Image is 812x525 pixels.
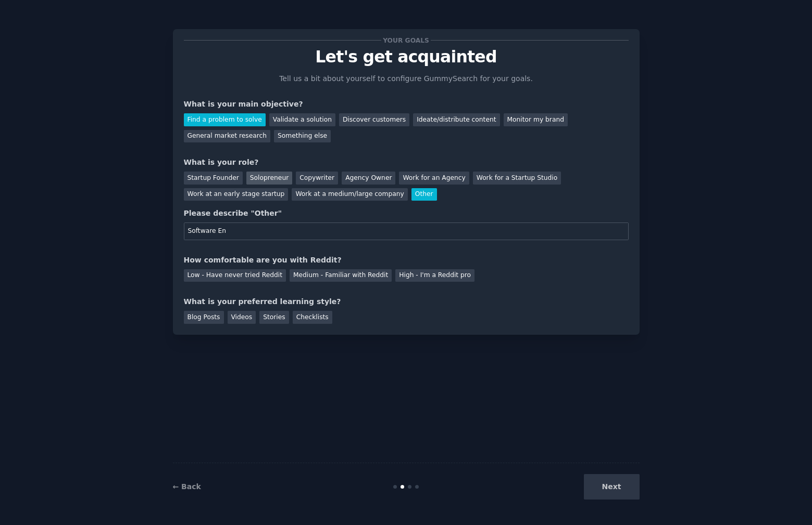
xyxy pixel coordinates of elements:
[293,311,332,324] div: Checklists
[228,311,256,324] div: Videos
[184,296,629,307] div: What is your preferred learning style?
[339,113,409,126] div: Discover customers
[184,222,629,240] input: Your role
[184,188,289,201] div: Work at an early stage startup
[184,48,629,66] p: Let's get acquainted
[292,188,407,201] div: Work at a medium/large company
[395,269,474,282] div: High - I'm a Reddit pro
[184,157,629,168] div: What is your role?
[184,172,243,185] div: Startup Founder
[399,172,469,185] div: Work for an Agency
[275,73,538,84] p: Tell us a bit about yourself to configure GummySearch for your goals.
[411,188,437,201] div: Other
[413,113,499,126] div: Ideate/distribute content
[342,172,395,185] div: Agency Owner
[184,99,629,110] div: What is your main objective?
[259,311,289,324] div: Stories
[184,269,286,282] div: Low - Have never tried Reddit
[381,35,431,46] span: Your goals
[184,311,224,324] div: Blog Posts
[184,208,629,219] div: Please describe "Other"
[296,172,338,185] div: Copywriter
[274,130,331,143] div: Something else
[473,172,561,185] div: Work for a Startup Studio
[184,130,271,143] div: General market research
[290,269,392,282] div: Medium - Familiar with Reddit
[184,255,629,266] div: How comfortable are you with Reddit?
[504,113,568,126] div: Monitor my brand
[246,172,292,185] div: Solopreneur
[173,482,201,491] a: ← Back
[184,113,266,126] div: Find a problem to solve
[269,113,335,126] div: Validate a solution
